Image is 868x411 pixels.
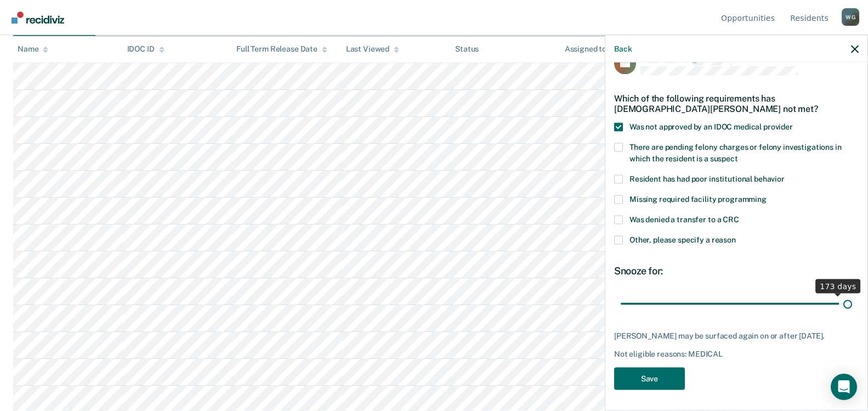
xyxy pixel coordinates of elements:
[565,44,616,54] div: Assigned to
[815,279,860,293] div: 173 days
[614,44,632,53] button: Back
[629,174,785,183] span: Resident has had poor institutional behavior
[629,142,842,162] span: There are pending felony charges or felony investigations in which the resident is a suspect
[236,44,327,54] div: Full Term Release Date
[614,84,859,122] div: Which of the following requirements has [DEMOGRAPHIC_DATA][PERSON_NAME] not met?
[629,235,736,244] span: Other, please specify a reason
[12,12,64,24] img: Recidiviz
[18,44,48,54] div: Name
[842,8,859,26] button: Profile dropdown button
[831,374,857,400] div: Open Intercom Messenger
[346,44,399,54] div: Last Viewed
[127,44,164,54] div: IDOC ID
[629,122,793,131] span: Was not approved by an IDOC medical provider
[614,367,685,390] button: Save
[629,194,767,203] span: Missing required facility programming
[455,44,479,54] div: Status
[614,264,859,277] div: Snooze for:
[842,8,859,26] div: W G
[614,331,859,340] div: [PERSON_NAME] may be surfaced again on or after [DATE].
[614,350,859,359] div: Not eligible reasons: MEDICAL
[629,215,739,223] span: Was denied a transfer to a CRC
